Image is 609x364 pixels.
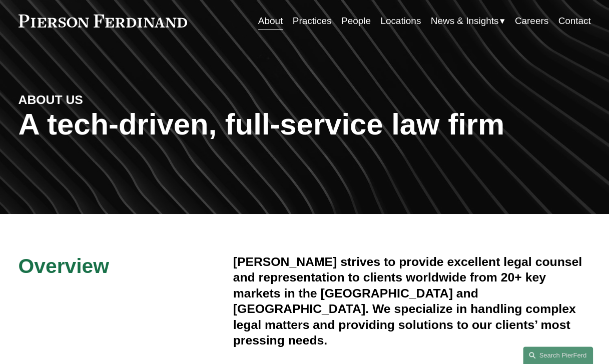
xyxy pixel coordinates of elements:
h1: A tech-driven, full-service law firm [19,107,591,141]
a: Contact [558,11,590,30]
a: Careers [515,11,548,30]
a: Search this site [523,346,593,364]
a: folder dropdown [431,11,505,30]
h4: [PERSON_NAME] strives to provide excellent legal counsel and representation to clients worldwide ... [233,254,591,348]
a: Locations [380,11,421,30]
span: Overview [19,254,110,277]
a: About [258,11,283,30]
a: Practices [293,11,332,30]
strong: ABOUT US [19,93,83,106]
a: People [341,11,371,30]
span: News & Insights [431,12,499,29]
